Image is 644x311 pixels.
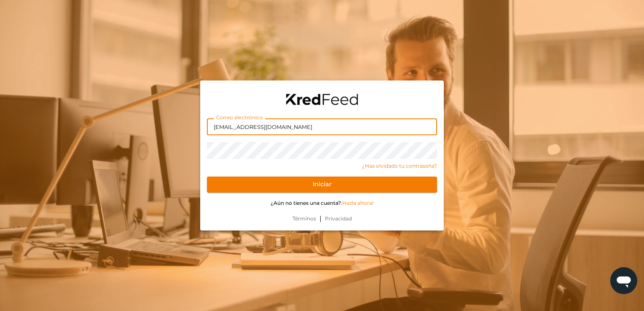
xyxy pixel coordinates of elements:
img: logo-black.png [286,94,358,105]
a: Privacidad [322,215,355,223]
a: ¡Hazla ahora! [341,200,373,206]
a: Términos [289,215,319,223]
button: Iniciar [207,177,437,193]
a: ¿Has olvidado tu contraseña? [207,162,437,170]
label: Correo electrónico [214,114,265,122]
div: | [200,214,444,231]
img: chatIcon [615,272,632,289]
p: ¿Aún no tienes una cuenta? [207,199,437,207]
